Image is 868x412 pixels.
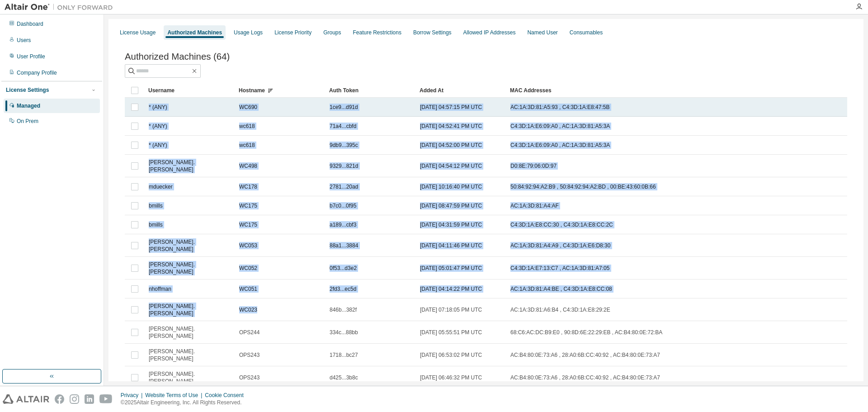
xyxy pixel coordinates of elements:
[510,242,610,249] span: AC:1A:3D:81:A4:A9 , C4:3D:1A:E6:D8:30
[149,159,231,173] span: [PERSON_NAME].[PERSON_NAME]
[570,29,603,36] div: Consumables
[420,221,482,228] span: [DATE] 04:31:59 PM UTC
[420,183,482,190] span: [DATE] 10:16:40 PM UTC
[420,242,482,249] span: [DATE] 04:11:46 PM UTC
[239,374,259,381] span: OPS243
[420,123,482,130] span: [DATE] 04:52:41 PM UTC
[149,370,231,385] span: [PERSON_NAME].[PERSON_NAME]
[148,83,231,98] div: Username
[3,394,49,404] img: altair_logo.svg
[330,351,358,359] span: 1718...bc27
[510,265,609,272] span: C4:3D:1A:E7:13:C7 , AC:1A:3D:81:A7:05
[510,202,559,209] span: AC:1A:3D:81:A4:AF
[510,162,557,170] span: D0:8E:79:06:0D:97
[510,104,609,111] span: AC:1A:3D:81:A5:93 , C4:3D:1A:E8:47:5B
[239,162,257,170] span: WC498
[149,238,231,253] span: [PERSON_NAME].[PERSON_NAME]
[149,303,231,317] span: [PERSON_NAME].[PERSON_NAME]
[330,306,357,313] span: 846b...382f
[17,20,43,28] div: Dashboard
[330,162,358,170] span: 9329...821d
[99,394,113,404] img: youtube.svg
[510,329,662,336] span: 68:C6:AC:DC:B9:E0 , 90:8D:6E:22:29:EB , AC:B4:80:0E:72:BA
[149,104,167,111] span: * (ANY)
[17,69,57,76] div: Company Profile
[234,29,263,36] div: Usage Logs
[330,285,356,293] span: 2fd3...ec5d
[510,183,656,190] span: 50:84:92:94:A2:B9 , 50:84:92:94:A2:BD , 00:BE:43:60:0B:66
[205,392,249,399] div: Cookie Consent
[239,285,257,293] span: WC051
[85,394,94,404] img: linkedin.svg
[330,183,358,190] span: 2781...20ad
[149,285,171,293] span: nhoffman
[463,29,516,36] div: Allowed IP Addresses
[149,183,173,190] span: mduecker
[145,392,205,399] div: Website Terms of Use
[329,83,412,98] div: Auth Token
[167,29,222,36] div: Authorized Machines
[510,374,660,381] span: AC:B4:80:0E:73:A6 , 28:A0:6B:CC:40:92 , AC:B4:80:0E:73:A7
[239,265,257,272] span: WC052
[510,306,610,313] span: AC:1A:3D:81:A6:B4 , C4:3D:1A:E8:29:2E
[120,29,156,36] div: License Usage
[353,29,401,36] div: Feature Restrictions
[149,348,231,362] span: [PERSON_NAME].[PERSON_NAME]
[323,29,341,36] div: Groups
[17,37,31,44] div: Users
[149,221,163,228] span: bmills
[149,325,231,340] span: [PERSON_NAME].[PERSON_NAME]
[420,306,482,313] span: [DATE] 07:18:05 PM UTC
[330,142,358,149] span: 9db9...395c
[239,242,257,249] span: WC053
[17,102,40,109] div: Managed
[330,329,358,336] span: 334c...88bb
[420,83,503,98] div: Added At
[239,123,255,130] span: wc618
[149,202,163,209] span: bmills
[510,221,613,228] span: C4:3D:1A:E8:CC:30 , C4:3D:1A:E8:CC:2C
[330,123,356,130] span: 71a4...cbfd
[239,329,259,336] span: OPS244
[239,142,255,149] span: wc618
[6,86,49,94] div: License Settings
[125,52,230,62] span: Authorized Machines (64)
[239,306,257,313] span: WC023
[121,392,145,399] div: Privacy
[330,202,356,209] span: b7c0...0f95
[239,202,257,209] span: WC175
[527,29,557,36] div: Named User
[420,329,482,336] span: [DATE] 05:55:51 PM UTC
[239,183,257,190] span: WC178
[510,83,748,98] div: MAC Addresses
[330,265,357,272] span: 0f53...d3e2
[17,118,38,125] div: On Prem
[510,351,660,359] span: AC:B4:80:0E:73:A6 , 28:A0:6B:CC:40:92 , AC:B4:80:0E:73:A7
[330,104,358,111] span: 1ce9...d91d
[420,142,482,149] span: [DATE] 04:52:00 PM UTC
[420,285,482,293] span: [DATE] 04:14:22 PM UTC
[330,242,358,249] span: 88a1...3884
[420,351,482,359] span: [DATE] 06:53:02 PM UTC
[70,394,79,404] img: instagram.svg
[239,83,322,98] div: Hostname
[149,142,167,149] span: * (ANY)
[420,202,482,209] span: [DATE] 08:47:59 PM UTC
[510,285,612,293] span: AC:1A:3D:81:A4:BE , C4:3D:1A:E8:CC:08
[55,394,64,404] img: facebook.svg
[17,53,45,60] div: User Profile
[149,261,231,275] span: [PERSON_NAME].[PERSON_NAME]
[510,142,610,149] span: C4:3D:1A:E6:09:A0 , AC:1A:3D:81:A5:3A
[420,374,482,381] span: [DATE] 06:46:32 PM UTC
[239,221,257,228] span: WC175
[420,265,482,272] span: [DATE] 05:01:47 PM UTC
[420,162,482,170] span: [DATE] 04:54:12 PM UTC
[239,351,259,359] span: OPS243
[149,123,167,130] span: * (ANY)
[330,221,356,228] span: a189...cbf3
[274,29,311,36] div: License Priority
[239,104,257,111] span: WC690
[5,3,118,12] img: Altair One
[510,123,610,130] span: C4:3D:1A:E6:09:A0 , AC:1A:3D:81:A5:3A
[413,29,452,36] div: Borrow Settings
